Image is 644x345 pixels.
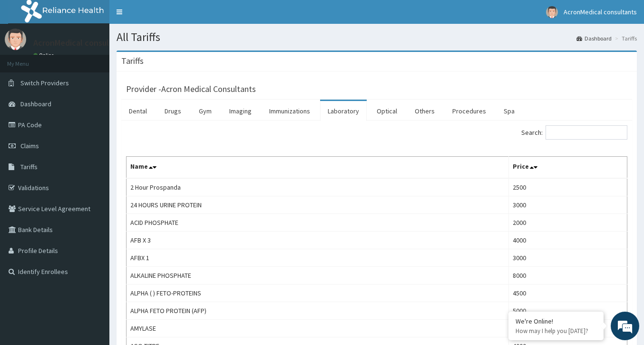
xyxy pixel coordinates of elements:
[508,249,627,267] td: 3000
[127,320,509,337] td: AMYLASE
[516,327,596,335] p: How may I help you today?
[20,100,51,108] span: Dashboard
[127,302,509,320] td: ALPHA FETO PROTEIN (AFP)
[496,101,522,121] a: Spa
[564,8,637,16] span: AcronMedical consultants
[20,142,39,150] span: Claims
[508,284,627,302] td: 4500
[18,48,39,71] img: d_794563401_company_1708531726252_794563401
[127,267,509,284] td: ALKALINE PHOSPHATE
[20,79,69,87] span: Switch Providers
[369,101,405,121] a: Optical
[127,178,509,196] td: 2 Hour Prospanda
[508,302,627,320] td: 5000
[508,196,627,214] td: 3000
[55,109,131,205] span: We're online!
[49,53,160,66] div: Chat with us now
[20,162,38,171] span: Tariffs
[117,31,637,43] h1: All Tariffs
[191,101,219,121] a: Gym
[521,125,627,140] label: Search:
[5,29,26,50] img: User Image
[127,249,509,267] td: AFBX 1
[156,5,179,28] div: Minimize live chat window
[508,232,627,249] td: 4000
[546,125,627,140] input: Search:
[445,101,494,121] a: Procedures
[516,317,596,325] div: We're Online!
[33,39,129,47] p: AcronMedical consultants
[320,101,367,121] a: Laboratory
[127,196,509,214] td: 24 HOURS URINE PROTEIN
[222,101,259,121] a: Imaging
[127,214,509,232] td: ACID PHOSPHATE
[33,52,56,59] a: Online
[546,6,558,18] img: User Image
[613,34,637,42] li: Tariffs
[508,157,627,179] th: Price
[127,157,509,179] th: Name
[508,214,627,232] td: 2000
[508,178,627,196] td: 2500
[121,101,155,121] a: Dental
[407,101,442,121] a: Others
[262,101,318,121] a: Immunizations
[126,85,256,93] h3: Provider - Acron Medical Consultants
[157,101,189,121] a: Drugs
[121,57,144,65] h3: Tariffs
[5,237,181,271] textarea: Type your message and hit 'Enter'
[508,267,627,284] td: 8000
[576,34,612,42] a: Dashboard
[127,232,509,249] td: AFB X 3
[127,284,509,302] td: ALPHA ( ) FETO-PROTEINS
